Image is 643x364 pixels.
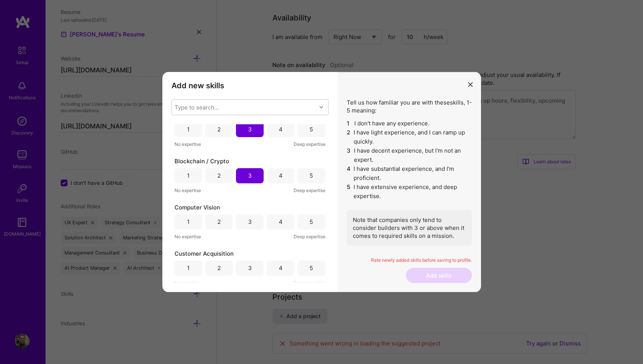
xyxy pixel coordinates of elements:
[171,81,329,90] h3: Add new skills
[217,218,221,226] div: 2
[310,264,313,272] div: 5
[406,268,472,283] button: Add skills
[162,72,481,292] div: modal
[294,140,325,148] span: Deep expertise
[294,186,325,194] span: Deep expertise
[294,233,325,241] span: Deep expertise
[347,164,351,183] span: 4
[175,250,234,258] span: Customer Acquisition
[347,146,351,164] span: 3
[294,279,325,287] span: Deep expertise
[187,218,190,226] div: 1
[347,183,351,201] span: 5
[347,98,472,246] div: Tell us how familiar you are with these skills , 1-5 meaning:
[175,186,201,194] span: No expertise
[279,172,283,180] div: 4
[347,128,472,146] li: I have light experience, and I can ramp up quickly.
[279,218,283,226] div: 4
[347,210,472,246] div: Note that companies only tend to consider builders with 3 or above when it comes to required skil...
[187,264,190,272] div: 1
[175,233,201,241] span: No expertise
[248,172,252,180] div: 3
[310,172,313,180] div: 5
[347,257,472,264] p: Rate newly added skills before saving to profile.
[310,125,313,133] div: 5
[279,125,283,133] div: 4
[175,203,220,211] span: Computer Vision
[248,125,252,133] div: 3
[175,157,229,165] span: Blockchain / Crypto
[347,164,472,183] li: I have substantial experience, and I’m proficient.
[175,279,201,287] span: No expertise
[187,125,190,133] div: 1
[279,264,283,272] div: 4
[217,172,221,180] div: 2
[187,172,190,180] div: 1
[175,140,201,148] span: No expertise
[175,103,219,111] div: Type to search...
[217,125,221,133] div: 2
[248,218,252,226] div: 3
[347,183,472,201] li: I have extensive experience, and deep expertise.
[347,146,472,164] li: I have decent experience, but I'm not an expert.
[248,264,252,272] div: 3
[217,264,221,272] div: 2
[468,82,473,87] i: icon Close
[347,119,472,128] li: I don't have any experience.
[347,128,351,146] span: 2
[310,218,313,226] div: 5
[347,119,351,128] span: 1
[319,105,323,109] i: icon Chevron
